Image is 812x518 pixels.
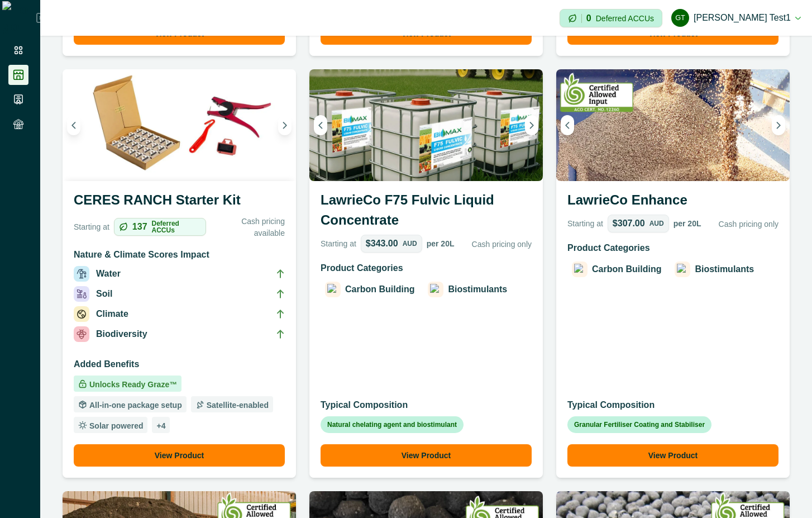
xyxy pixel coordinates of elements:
button: Previous image [314,115,327,135]
p: Unlocks Ready Graze™ [87,381,177,388]
img: Carbon Building [327,284,338,295]
button: Gayathri test1[PERSON_NAME] test1 [671,4,801,31]
button: Next image [278,115,292,135]
h3: CERES RANCH Starter Kit [74,190,285,215]
p: Granular Fertiliser Coating and Stabiliser [574,420,705,430]
p: Cash pricing only [458,239,532,250]
img: Carbon Building [574,264,585,275]
h3: Added Benefits [74,358,285,376]
p: Product Categories [321,262,532,275]
p: Biodiversity [96,327,147,341]
p: Soil [96,287,112,301]
p: Starting at [321,238,356,250]
p: All-in-one package setup [87,401,182,409]
p: AUD [649,220,664,227]
p: Product Categories [567,241,778,255]
h3: Nature & Climate Scores Impact [74,248,285,266]
p: 0 [586,14,591,23]
button: Next image [772,115,785,135]
p: Satellite-enabled [204,401,269,409]
button: Previous image [561,115,574,135]
p: Climate [96,307,128,321]
p: per 20L [674,218,701,230]
p: Starting at [567,218,603,230]
p: Carbon Building [345,283,414,296]
img: Biostimulants [430,284,441,295]
p: Cash pricing available [211,216,285,239]
p: Water [96,267,121,281]
button: Next image [525,115,538,135]
p: $307.00 [613,219,645,228]
button: View Product [321,444,532,467]
p: Biostimulants [695,263,754,276]
p: + 4 [156,422,165,430]
img: Logo [2,1,36,35]
p: Typical Composition [321,398,532,412]
p: Deferred ACCUs [596,14,654,22]
p: per 20L [427,238,455,250]
h3: LawrieCo F75 Fulvic Liquid Concentrate [321,190,532,235]
p: Deferred ACCUs [152,220,202,234]
p: Solar powered [87,422,143,430]
p: Biostimulants [448,283,507,296]
img: Biostimulants [677,264,688,275]
button: View Product [567,444,778,467]
p: $343.00 [366,239,398,248]
p: Starting at [74,221,109,233]
p: Cash pricing only [705,218,778,230]
img: A CERES RANCH starter kit [63,69,296,181]
button: View Product [74,444,285,467]
button: Previous image [67,115,80,135]
h3: LawrieCo Enhance [567,190,778,215]
p: Typical Composition [567,398,778,412]
p: 137 [132,222,147,231]
p: Carbon Building [592,263,661,276]
p: Natural chelating agent and biostimulant [327,420,457,430]
p: AUD [403,240,417,247]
